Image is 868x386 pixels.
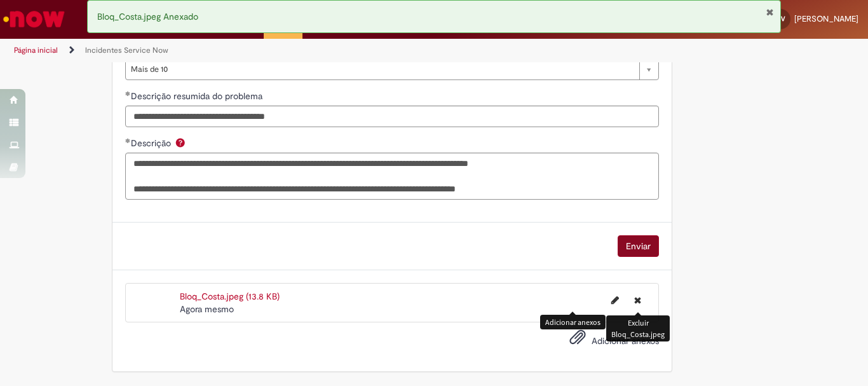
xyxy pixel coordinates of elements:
[125,91,131,96] span: Obrigatório Preenchido
[131,137,173,149] span: Descrição
[14,45,58,55] a: Página inicial
[180,303,234,315] time: 29/09/2025 19:42:00
[131,59,633,79] span: Mais de 10
[85,45,168,55] a: Incidentes Service Now
[125,106,659,127] input: Descrição resumida do problema
[1,6,67,32] img: ServiceNow
[540,315,606,329] div: Adicionar anexos
[180,303,234,315] span: Agora mesmo
[180,291,280,302] a: Bloq_Costa.jpeg (13.8 KB)
[766,7,774,17] button: Fechar Notificação
[125,138,131,143] span: Obrigatório Preenchido
[627,290,649,310] button: Excluir Bloq_Costa.jpeg
[794,13,858,24] span: [PERSON_NAME]
[10,39,569,62] ul: Trilhas de página
[618,235,659,257] button: Enviar
[606,315,670,341] div: Excluir Bloq_Costa.jpeg
[604,290,627,310] button: Editar nome de arquivo Bloq_Costa.jpeg
[173,137,188,148] span: Ajuda para Descrição
[566,326,589,355] button: Adicionar anexos
[97,11,198,22] span: Bloq_Costa.jpeg Anexado
[131,90,265,102] span: Descrição resumida do problema
[125,153,659,200] textarea: Descrição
